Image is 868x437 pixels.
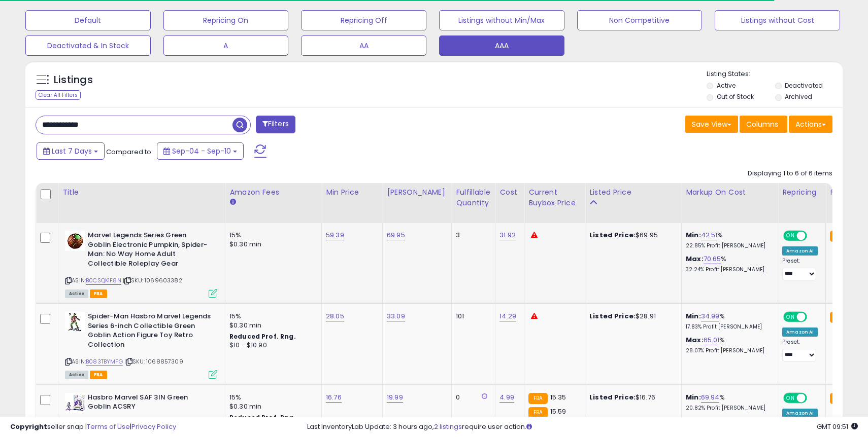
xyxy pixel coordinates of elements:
[439,35,564,56] button: AAA
[686,392,701,402] b: Min:
[37,142,105,160] button: Last 7 Days
[307,422,858,432] div: Last InventoryLab Update: 3 hours ago, require user action.
[686,405,770,412] p: 20.82% Profit [PERSON_NAME]
[686,335,704,345] b: Max:
[686,254,770,273] div: %
[577,10,703,30] button: Non Competitive
[88,231,211,271] b: Marvel Legends Series Green Goblin Electronic Pumpkin, Spider-Man: No Way Home Adult Collectible ...
[830,312,849,323] small: FBA
[784,394,797,403] span: ON
[123,276,182,284] span: | SKU: 1069603382
[65,393,85,413] img: 41q25skK8UL._SL40_.jpg
[589,312,674,321] div: $28.91
[701,392,720,403] a: 69.94
[387,311,405,321] a: 33.09
[550,407,566,416] span: 15.59
[456,187,491,208] div: Fulfillable Quantity
[439,10,564,30] button: Listings without Min/Max
[106,147,153,157] span: Compared to:
[157,142,244,160] button: Sep-04 - Sep-10
[528,187,581,208] div: Current Buybox Price
[701,230,718,240] a: 42.51
[589,393,674,402] div: $16.76
[256,116,295,133] button: Filters
[387,230,405,240] a: 69.95
[589,311,636,321] b: Listed Price:
[229,240,314,249] div: $0.30 min
[163,10,289,30] button: Repricing On
[456,231,487,240] div: 3
[86,357,123,366] a: B083TBYMFG
[806,232,822,240] span: OFF
[326,392,342,403] a: 16.76
[499,230,516,240] a: 31.92
[782,339,818,361] div: Preset:
[784,232,797,240] span: ON
[229,187,317,198] div: Amazon Fees
[707,69,842,79] p: Listing States:
[229,341,314,350] div: $10 - $10.90
[326,230,344,240] a: 59.39
[65,231,217,297] div: ASIN:
[88,312,211,352] b: Spider-Man Hasbro Marvel Legends Series 6-inch Collectible Green Goblin Action Figure Toy Retro C...
[456,312,487,321] div: 101
[806,394,822,403] span: OFF
[499,187,520,198] div: Cost
[25,35,151,56] button: Deactivated & In Stock
[86,276,121,285] a: B0CSQK1F8N
[748,169,832,178] div: Displaying 1 to 6 of 6 items
[686,187,774,198] div: Markup on Cost
[830,231,849,242] small: FBA
[434,422,462,431] a: 2 listings
[301,10,426,30] button: Repricing Off
[65,312,85,332] img: 41+3hu7iu5L._SL40_.jpg
[785,92,812,101] label: Archived
[589,231,674,240] div: $69.95
[301,35,426,56] button: AA
[326,311,344,321] a: 28.05
[589,392,636,402] b: Listed Price:
[701,311,720,321] a: 34.99
[817,422,858,431] span: 2025-09-18 09:51 GMT
[704,335,720,345] a: 65.01
[387,392,403,403] a: 19.99
[54,73,93,87] h5: Listings
[229,312,314,321] div: 15%
[131,422,176,431] a: Privacy Policy
[686,312,770,331] div: %
[65,289,88,298] span: All listings currently available for purchase on Amazon
[717,81,736,90] label: Active
[686,393,770,412] div: %
[87,422,130,431] a: Terms of Use
[589,230,636,240] b: Listed Price:
[387,187,447,198] div: [PERSON_NAME]
[163,35,289,56] button: A
[229,332,296,341] b: Reduced Prof. Rng.
[36,90,81,100] div: Clear All Filters
[52,146,92,156] span: Last 7 Days
[686,231,770,249] div: %
[789,116,832,133] button: Actions
[326,187,378,198] div: Min Price
[172,146,231,156] span: Sep-04 - Sep-10
[229,402,314,411] div: $0.30 min
[740,116,787,133] button: Columns
[686,311,701,321] b: Min:
[499,311,516,321] a: 14.29
[10,422,176,432] div: seller snap | |
[90,289,107,298] span: FBA
[704,254,721,264] a: 70.65
[550,392,566,402] span: 15.35
[830,393,849,404] small: FBA
[717,92,754,101] label: Out of Stock
[686,254,704,264] b: Max:
[685,116,738,133] button: Save View
[686,336,770,354] div: %
[782,327,818,337] div: Amazon AI
[456,393,487,402] div: 0
[229,231,314,240] div: 15%
[10,422,47,431] strong: Copyright
[589,187,677,198] div: Listed Price
[784,313,797,321] span: ON
[686,347,770,354] p: 28.07% Profit [PERSON_NAME]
